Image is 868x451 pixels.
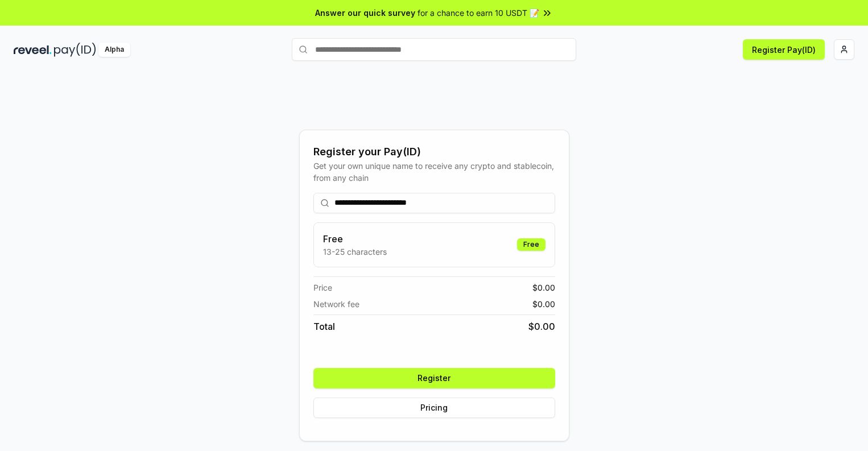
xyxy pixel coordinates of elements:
[313,144,555,160] div: Register your Pay(ID)
[313,398,555,418] button: Pricing
[98,43,130,57] div: Alpha
[14,43,52,57] img: reveel_dark
[313,368,555,388] button: Register
[532,298,555,310] span: $ 0.00
[323,232,387,246] h3: Free
[418,7,539,19] span: for a chance to earn 10 USDT 📝
[313,282,332,293] span: Price
[532,282,555,293] span: $ 0.00
[313,160,555,184] div: Get your own unique name to receive any crypto and stablecoin, from any chain
[743,39,825,60] button: Register Pay(ID)
[54,43,96,57] img: pay_id
[315,7,415,19] span: Answer our quick survey
[517,238,545,251] div: Free
[313,298,359,310] span: Network fee
[323,246,387,258] p: 13-25 characters
[313,320,335,333] span: Total
[528,320,555,333] span: $ 0.00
